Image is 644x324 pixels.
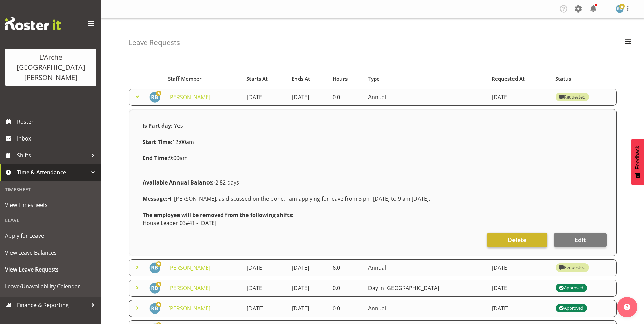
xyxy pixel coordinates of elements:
td: 6.0 [329,259,364,276]
td: [DATE] [488,259,552,276]
td: [DATE] [243,89,288,106]
img: robin-buch3407.jpg [149,303,160,314]
a: View Leave Balances [2,244,100,261]
img: robin-buch3407.jpg [149,92,160,103]
a: View Leave Requests [2,261,100,278]
td: 0.0 [329,89,364,106]
span: View Leave Requests [5,264,96,275]
strong: End Time: [143,154,169,162]
h4: Leave Requests [128,39,180,46]
div: Timesheet [2,182,100,196]
a: [PERSON_NAME] [168,93,210,101]
img: robin-buch3407.jpg [149,262,160,273]
button: Delete [487,233,547,247]
span: House Leader 03#41 - [DATE] [143,219,216,227]
td: 0.0 [329,300,364,317]
span: Edit [575,235,586,244]
span: 9:00am [143,154,188,162]
span: Apply for Leave [5,231,96,241]
span: Status [555,75,571,83]
span: Roster [17,116,98,127]
td: Annual [364,300,488,317]
strong: Available Annual Balance: [143,179,214,186]
img: robin-buch3407.jpg [616,5,624,13]
a: [PERSON_NAME] [168,284,210,292]
div: Requested [559,264,586,272]
td: [DATE] [243,300,288,317]
span: Staff Member [168,75,202,83]
button: Filter Employees [621,35,635,50]
div: Leave [2,213,100,227]
a: View Timesheets [2,196,100,213]
a: Leave/Unavailability Calendar [2,278,100,295]
td: Day In [GEOGRAPHIC_DATA] [364,280,488,297]
strong: Is Part day: [143,122,173,129]
td: [DATE] [288,259,329,276]
strong: Start Time: [143,138,172,146]
td: [DATE] [288,300,329,317]
a: [PERSON_NAME] [168,264,210,272]
td: [DATE] [488,89,552,106]
span: Type [368,75,380,83]
div: Approved [559,304,583,312]
span: View Leave Balances [5,247,96,258]
td: Annual [364,89,488,106]
span: Yes [174,122,183,129]
span: Hours [333,75,348,83]
div: Approved [559,284,583,292]
div: -2.82 days [139,174,607,191]
span: Inbox [17,133,98,144]
div: Requested [559,93,586,101]
button: Edit [554,233,607,247]
img: robin-buch3407.jpg [149,283,160,294]
span: Leave/Unavailability Calendar [5,281,96,291]
span: Starts At [246,75,268,83]
span: View Timesheets [5,200,96,210]
td: [DATE] [488,280,552,297]
span: Shifts [17,150,88,160]
span: Finance & Reporting [17,300,88,310]
a: [PERSON_NAME] [168,305,210,312]
td: 0.0 [329,280,364,297]
span: 12:00am [143,138,194,146]
span: Delete [508,235,526,244]
a: Apply for Leave [2,227,100,244]
button: Feedback - Show survey [631,139,644,185]
td: [DATE] [243,280,288,297]
td: Annual [364,259,488,276]
div: Hi [PERSON_NAME], as discussed on the pone, I am applying for leave from 3 pm [DATE] to 9 am [DATE]. [139,191,607,207]
td: [DATE] [243,259,288,276]
span: Ends At [292,75,310,83]
strong: Message: [143,195,167,202]
td: [DATE] [488,300,552,317]
strong: The employee will be removed from the following shifts: [143,211,294,219]
span: Feedback [635,146,641,169]
span: Requested At [492,75,525,83]
img: Rosterit website logo [5,17,61,30]
td: [DATE] [288,280,329,297]
img: help-xxl-2.png [624,304,630,310]
div: L'Arche [GEOGRAPHIC_DATA][PERSON_NAME] [12,52,90,83]
td: [DATE] [288,89,329,106]
span: Time & Attendance [17,167,88,177]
